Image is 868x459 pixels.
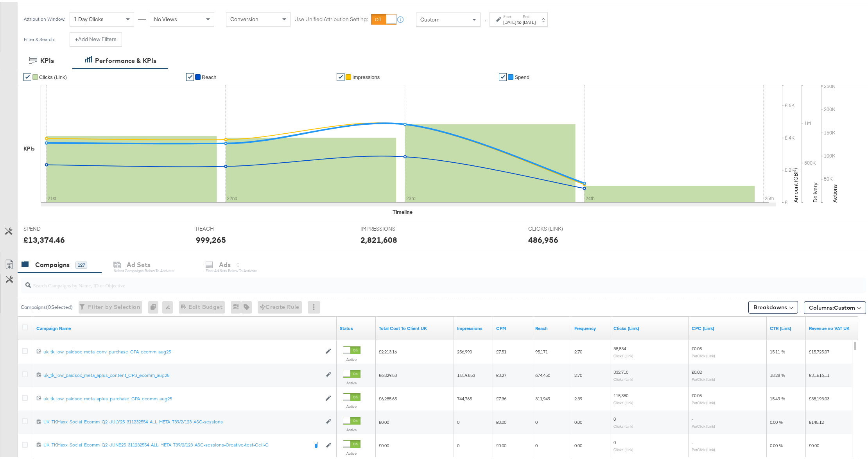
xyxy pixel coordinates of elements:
[43,440,308,448] a: UK_TKMaxx_Social_Ecomm_Q2_JUNE25_311232554_ALL_META_T39/2/123_ASC-sessions-Creative-test-Cell-C
[196,223,255,231] span: REACH
[457,323,490,330] a: The number of times your ad was served. On mobile apps an ad is counted as served the first time ...
[457,370,475,376] span: 1,819,853
[23,71,31,79] a: ✔
[613,414,616,420] span: 0
[574,347,582,353] span: 2.70
[692,398,715,403] sub: Per Click (Link)
[379,347,397,353] span: £2,213.16
[834,302,855,309] span: Custom
[804,299,866,312] button: Columns:Custom
[43,417,321,423] a: UK_TKMaxx_Social_Ecomm_Q2_JULY25_311232554_ALL_META_T39/2/123_ASC-sessions
[43,370,321,377] a: uk_tk_low_paidsoc_meta_aplus_content_CPS_ecomm_aug25
[186,71,194,79] a: ✔
[340,323,373,330] a: Shows the current state of your Ad Campaign.
[43,346,321,353] a: uk_tk_low_paidsoc_meta_conv_purchase_CPA_ecomm_aug25
[692,367,702,373] span: £0.02
[379,394,397,400] span: £6,285.65
[23,223,82,231] span: SPEND
[812,181,819,201] text: Delivery
[523,17,536,23] div: [DATE]
[496,370,506,376] span: £3.27
[23,15,66,20] div: Attribution Window:
[75,34,78,41] strong: +
[343,355,360,360] label: Active
[613,323,685,330] a: The number of clicks on links appearing on your ad or Page that direct people to your sites off F...
[481,18,489,20] span: ↑
[535,394,550,400] span: 311,949
[613,437,616,443] span: 0
[574,323,607,330] a: The average number of times your ad was served to each person.
[692,351,715,356] sub: Per Click (Link)
[692,422,715,427] sub: Per Click (Link)
[770,441,783,446] span: 0.00 %
[393,206,413,214] div: Timeline
[457,394,472,400] span: 744,765
[748,299,798,312] button: Breakdowns
[809,302,855,310] span: Columns:
[613,375,633,380] sub: Clicks (Link)
[36,323,334,330] a: Your campaign name.
[528,223,587,231] span: CLICKS (LINK)
[515,72,529,78] span: Spend
[360,232,397,244] div: 2,821,608
[343,425,360,430] label: Active
[496,417,506,423] span: £0.00
[379,417,389,423] span: £0.00
[70,30,122,45] button: +Add New Filters
[343,449,360,454] label: Active
[499,71,507,79] a: ✔
[574,394,582,400] span: 2.39
[74,14,104,21] span: 1 Day Clicks
[294,14,368,22] label: Use Unified Attribution Setting:
[770,370,785,376] span: 18.28 %
[35,258,70,267] div: Campaigns
[496,323,529,330] a: The average cost you've paid to have 1,000 impressions of your ad.
[613,344,626,350] span: 38,834
[360,223,419,231] span: IMPRESSIONS
[31,273,787,288] input: Search Campaigns by Name, ID or Objective
[516,17,523,23] strong: to
[770,417,783,423] span: 0.00 %
[496,347,506,353] span: £7.51
[379,370,397,376] span: £6,829.53
[352,72,380,78] span: Impressions
[692,391,702,396] span: £0.05
[770,347,785,353] span: 15.11 %
[792,166,799,201] text: Amount (GBP)
[613,351,633,356] sub: Clicks (Link)
[420,14,439,21] span: Custom
[496,441,506,446] span: £0.00
[202,72,217,78] span: Reach
[230,14,258,21] span: Conversion
[457,441,459,446] span: 0
[39,72,67,78] span: Clicks (Link)
[457,417,459,423] span: 0
[148,299,162,312] div: 0
[457,347,472,353] span: 256,990
[75,260,87,267] div: 127
[503,17,516,23] div: [DATE]
[496,394,506,400] span: £7.36
[809,370,829,376] span: £31,616.11
[613,398,633,403] sub: Clicks (Link)
[692,375,715,380] sub: Per Click (Link)
[535,323,568,330] a: The number of people your ad was served to.
[809,417,824,423] span: £145.12
[535,441,538,446] span: 0
[809,347,829,353] span: £15,725.07
[770,394,785,400] span: 15.49 %
[613,445,633,450] sub: Clicks (Link)
[523,12,536,17] label: End:
[613,391,628,396] span: 115,380
[43,440,308,446] div: UK_TKMaxx_Social_Ecomm_Q2_JUNE25_311232554_ALL_META_T39/2/123_ASC-sessions-Creative-test-Cell-C
[343,378,360,384] label: Active
[379,323,451,330] a: Total Cost To Client
[692,323,764,330] a: The average cost for each link click you've received from your ad.
[574,370,582,376] span: 2.70
[343,402,360,407] label: Active
[43,393,321,400] a: uk_tk_low_paidsoc_meta_aplus_purchase_CPA_ecomm_aug25
[574,441,582,446] span: 0.00
[574,417,582,423] span: 0.00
